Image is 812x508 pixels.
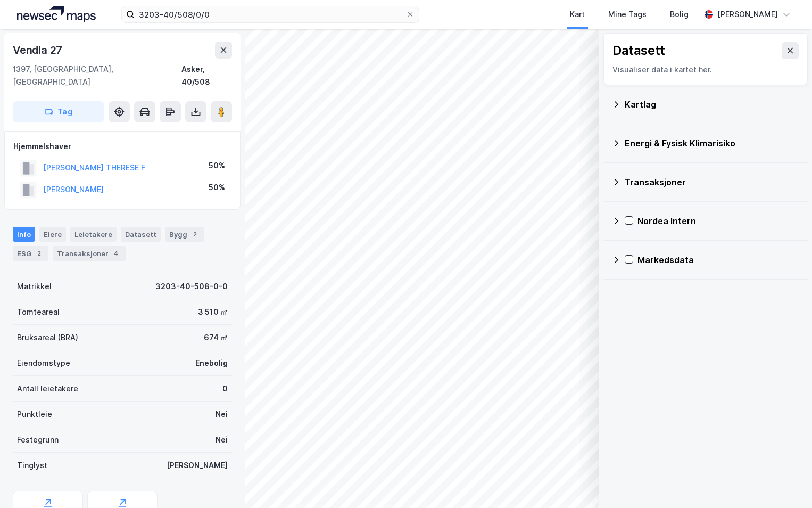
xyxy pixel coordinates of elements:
[222,382,228,395] div: 0
[209,181,225,194] div: 50%
[717,8,778,21] div: [PERSON_NAME]
[34,248,44,259] div: 2
[167,459,228,472] div: [PERSON_NAME]
[165,227,204,242] div: Bygg
[13,42,64,59] div: Vendla 27
[608,8,647,21] div: Mine Tags
[637,215,799,227] div: Nordea Intern
[204,331,228,344] div: 674 ㎡
[195,357,228,370] div: Enebolig
[135,6,406,22] input: Søk på adresse, matrikkel, gårdeiere, leietakere eller personer
[17,433,59,446] div: Festegrunn
[13,63,181,88] div: 1397, [GEOGRAPHIC_DATA], [GEOGRAPHIC_DATA]
[13,227,35,242] div: Info
[625,176,799,189] div: Transaksjoner
[17,408,52,421] div: Punktleie
[216,408,228,421] div: Nei
[612,63,799,76] div: Visualiser data i kartet her.
[181,63,232,88] div: Asker, 40/508
[17,306,60,318] div: Tomteareal
[17,459,47,472] div: Tinglyst
[625,137,799,150] div: Energi & Fysisk Klimarisiko
[570,8,585,21] div: Kart
[155,280,228,293] div: 3203-40-508-0-0
[13,101,104,122] button: Tag
[53,246,126,261] div: Transaksjoner
[39,227,66,242] div: Eiere
[17,280,52,293] div: Matrikkel
[17,357,70,370] div: Eiendomstype
[670,8,689,21] div: Bolig
[17,6,96,22] img: logo.a4113a55bc3d86da70a041830d287a7e.svg
[17,331,78,344] div: Bruksareal (BRA)
[13,246,48,261] div: ESG
[198,306,228,318] div: 3 510 ㎡
[625,98,799,111] div: Kartlag
[209,159,225,172] div: 50%
[189,229,200,240] div: 2
[70,227,117,242] div: Leietakere
[13,140,231,153] div: Hjemmelshaver
[216,433,228,446] div: Nei
[17,382,78,395] div: Antall leietakere
[759,457,812,508] iframe: Chat Widget
[637,253,799,266] div: Markedsdata
[111,248,121,259] div: 4
[121,227,161,242] div: Datasett
[612,42,665,59] div: Datasett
